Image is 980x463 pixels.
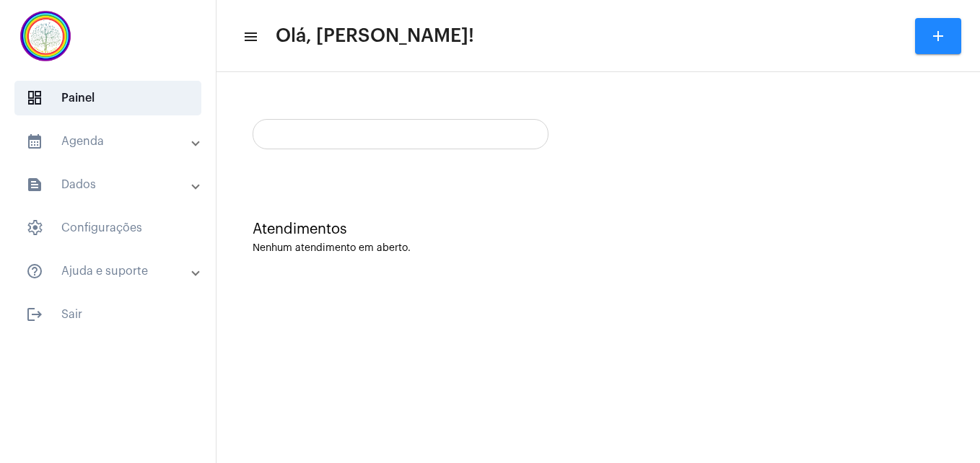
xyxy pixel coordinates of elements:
[26,263,193,280] mat-panel-title: Ajuda e suporte
[276,25,474,48] span: Olá, [PERSON_NAME]!
[26,89,43,107] span: sidenav icon
[26,263,43,280] mat-icon: sidenav icon
[14,211,201,245] span: Configurações
[9,124,216,159] mat-expansion-panel-header: sidenav iconAgenda
[26,306,43,323] mat-icon: sidenav icon
[242,28,257,45] mat-icon: sidenav icon
[14,81,201,115] span: Painel
[26,176,193,193] mat-panel-title: Dados
[26,133,43,150] mat-icon: sidenav icon
[9,254,216,288] mat-expansion-panel-header: sidenav iconAjuda e suporte
[26,133,193,150] mat-panel-title: Agenda
[253,221,944,237] div: Atendimentos
[26,176,43,193] mat-icon: sidenav icon
[253,243,944,254] div: Nenhum atendimento em aberto.
[26,219,43,237] span: sidenav icon
[14,297,201,332] span: Sair
[9,167,216,202] mat-expansion-panel-header: sidenav iconDados
[12,7,79,65] img: c337f8d0-2252-6d55-8527-ab50248c0d14.png
[929,27,947,45] mat-icon: add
